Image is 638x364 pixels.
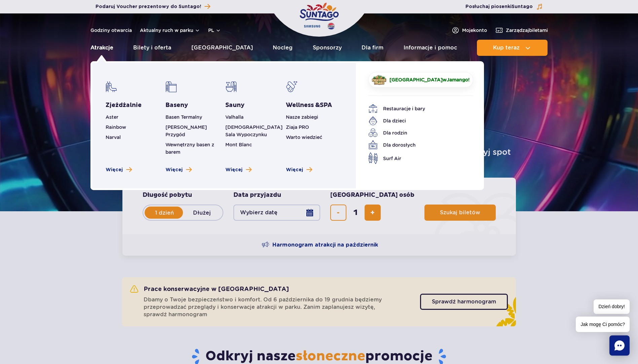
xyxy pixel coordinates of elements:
span: Moje konto [462,27,487,34]
a: Warto wiedzieć [286,135,322,140]
button: Kup teraz [477,40,548,56]
a: [DEMOGRAPHIC_DATA] Sala Wypoczynku [225,124,283,137]
div: Chat [609,335,630,356]
a: Rainbow [106,124,126,130]
a: Aster [106,114,118,120]
span: Dzień dobry! [594,299,630,314]
a: Zarządzajbiletami [495,26,548,34]
span: Więcej [106,167,123,173]
a: Zobacz więcej zjeżdżalni [106,167,132,173]
span: Kup teraz [493,45,520,51]
a: [GEOGRAPHIC_DATA]wJamango! [368,72,473,87]
a: Sponsorzy [313,40,342,56]
a: Dla firm [362,40,383,56]
a: Dla dzieci [368,116,463,125]
a: Ziaja PRO [286,124,309,130]
a: [PERSON_NAME] Przygód [165,124,207,137]
span: Więcej [225,167,242,173]
a: Baseny [165,101,188,109]
span: Więcej [286,167,303,173]
a: Dla dorosłych [368,140,463,150]
a: Zobacz więcej Wellness & SPA [286,167,312,173]
a: Atrakcje [90,40,113,56]
a: [GEOGRAPHIC_DATA] [191,40,253,56]
a: Dla rodzin [368,128,463,138]
span: [GEOGRAPHIC_DATA] [389,77,443,82]
a: Surf Air [368,152,463,164]
a: Nasze zabiegi [286,114,318,120]
a: Basen Termalny [165,114,202,120]
button: Aktualny ruch w parku [140,28,200,33]
span: Jamango [447,77,468,82]
span: Zarządzaj biletami [506,27,548,34]
a: Wellness &SPA [286,101,332,109]
a: Mojekonto [451,26,487,34]
a: Bilety i oferta [133,40,171,56]
a: Sauny [225,101,245,109]
a: Mont Blanc [225,142,252,147]
a: Nocleg [273,40,293,56]
a: Godziny otwarcia [90,27,132,34]
button: pl [208,27,221,34]
span: Surf Air [383,155,401,162]
a: Zjeżdżalnie [106,101,142,109]
span: Jak mogę Ci pomóc? [576,317,630,332]
a: Restauracje i bary [368,104,463,113]
a: Zobacz więcej saun [225,167,252,173]
a: Informacje i pomoc [404,40,457,56]
a: Wewnętrzny basen z barem [165,142,214,155]
span: SPA [320,101,332,109]
span: w ! [390,76,470,83]
a: Zobacz więcej basenów [165,167,192,173]
span: Więcej [165,167,183,173]
a: Narval [106,135,121,140]
a: Valhalla [225,114,243,120]
span: Wellness & [286,101,332,109]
